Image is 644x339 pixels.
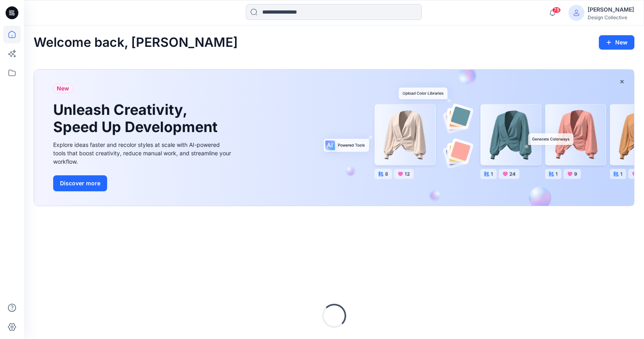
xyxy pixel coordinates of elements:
[53,175,107,191] button: Discover more
[552,7,561,13] span: 78
[53,140,233,166] div: Explore ideas faster and recolor styles at scale with AI-powered tools that boost creativity, red...
[573,10,580,16] svg: avatar
[57,84,69,93] span: New
[588,5,634,14] div: [PERSON_NAME]
[53,101,221,136] h1: Unleash Creativity, Speed Up Development
[34,35,238,50] h2: Welcome back, [PERSON_NAME]
[599,35,634,50] button: New
[53,175,233,191] a: Discover more
[588,14,634,20] div: Design Collective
